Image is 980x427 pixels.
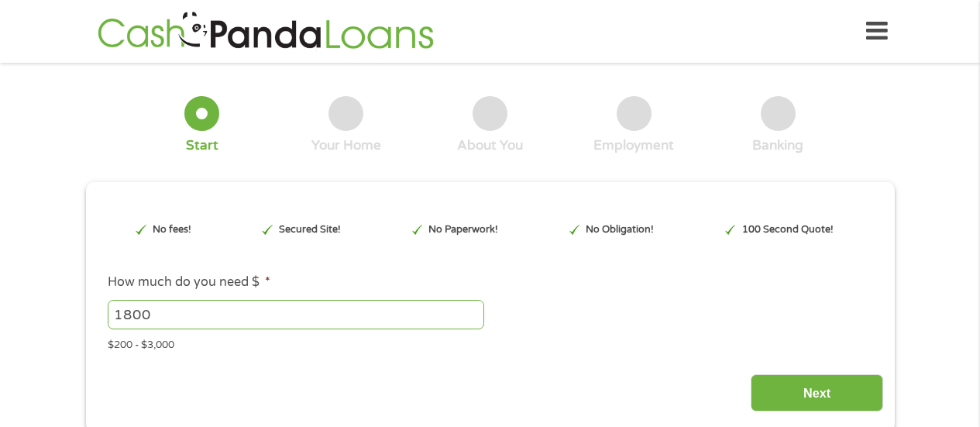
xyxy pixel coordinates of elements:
[108,332,872,353] div: $200 - $3,000
[586,222,654,237] p: No Obligation!
[742,222,834,237] p: 100 Second Quote!
[457,137,523,154] div: About You
[593,137,674,154] div: Employment
[428,222,498,237] p: No Paperwork!
[186,137,218,154] div: Start
[752,137,803,154] div: Banking
[311,137,381,154] div: Your Home
[279,222,341,237] p: Secured Site!
[93,9,438,53] img: GetLoanNow Logo
[108,274,270,291] label: How much do you need $
[153,222,191,237] p: No fees!
[751,374,883,412] input: Next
